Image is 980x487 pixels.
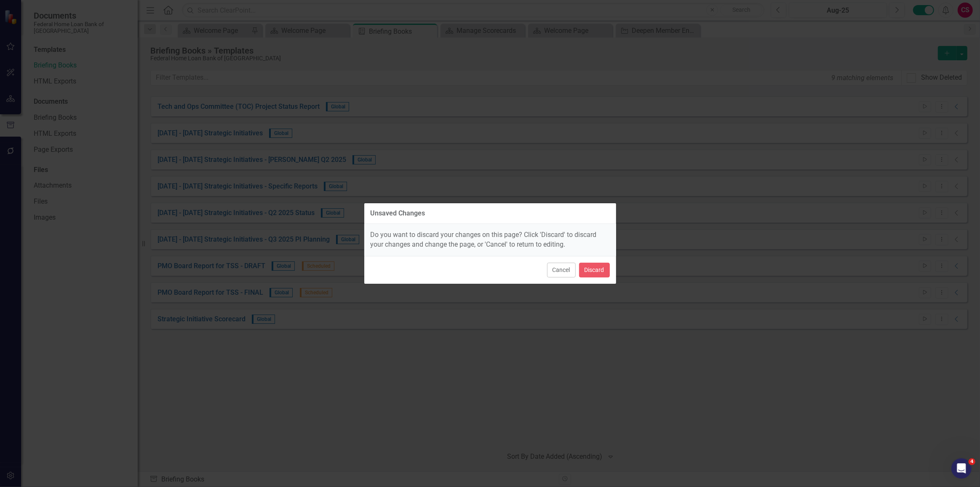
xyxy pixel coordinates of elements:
[364,224,616,256] div: Do you want to discard your changes on this page? Click 'Discard' to discard your changes and cha...
[579,263,610,277] button: Discard
[547,263,576,277] button: Cancel
[969,458,975,465] span: 4
[951,458,972,479] iframe: Intercom live chat
[371,210,425,217] div: Unsaved Changes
